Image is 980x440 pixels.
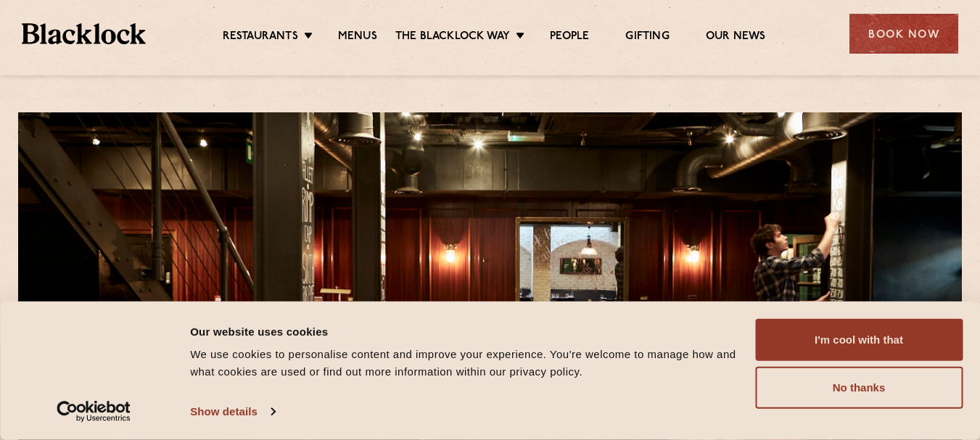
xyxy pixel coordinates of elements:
a: Usercentrics Cookiebot - opens in a new window [30,401,157,423]
a: People [550,30,589,46]
a: Gifting [625,30,669,46]
a: Our News [706,30,766,46]
a: Restaurants [223,30,298,46]
a: Show details [190,401,274,423]
button: No thanks [755,367,963,409]
div: Our website uses cookies [190,323,738,340]
div: Book Now [849,14,958,54]
img: BL_Textured_Logo-footer-cropped.svg [22,23,146,44]
a: The Blacklock Way [395,30,510,46]
div: We use cookies to personalise content and improve your experience. You're welcome to manage how a... [190,346,738,381]
a: Menus [338,30,377,46]
button: I'm cool with that [755,319,963,361]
